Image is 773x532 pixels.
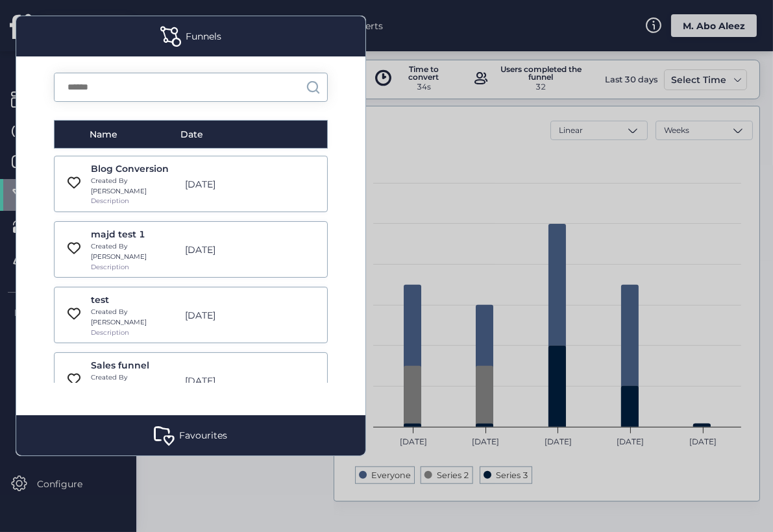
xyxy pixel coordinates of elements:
[91,227,178,241] div: majd test 1
[16,415,365,455] div: Favourites
[178,243,271,257] div: [DATE]
[91,293,178,307] div: test
[16,16,365,56] div: Funnels
[91,307,178,327] div: Created By [PERSON_NAME]
[91,162,178,176] div: Blog Conversion
[91,372,178,393] div: Created By [PERSON_NAME]
[91,358,178,372] div: Sales funnel
[91,196,127,206] div: Description
[91,176,178,196] div: Created By [PERSON_NAME]
[186,29,221,43] div: Funnels
[180,127,279,141] div: Date
[178,374,271,388] div: [DATE]
[178,177,271,191] div: [DATE]
[178,308,271,322] div: [DATE]
[180,428,228,442] div: Favourites
[91,328,127,338] div: Description
[90,127,180,141] div: Name
[91,241,178,261] div: Created By [PERSON_NAME]
[91,262,127,272] div: Description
